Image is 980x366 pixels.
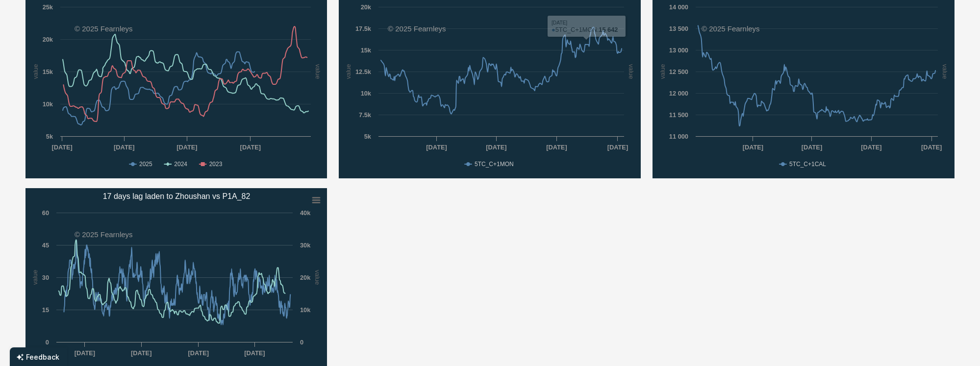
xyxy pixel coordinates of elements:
text: 15k [361,47,372,54]
text: 13 500 [669,25,688,32]
text: 11 500 [669,111,688,119]
text: 5TC_C+1CAL [789,161,826,168]
text: [DATE] [427,144,447,151]
text: value [314,64,322,79]
text: [DATE] [131,349,151,357]
text: 11 000 [669,133,688,140]
text: 10k [42,100,53,108]
text: 10k [300,306,311,314]
text: 2023 [209,161,222,168]
text: value [659,64,666,79]
text: 30 [42,274,49,281]
text: 15k [42,68,53,75]
text: [DATE] [188,349,208,357]
text: 60 [42,209,49,217]
text: [DATE] [74,349,95,357]
text: 17 days lag laden to Zhoushan vs P1A_82 [102,192,250,201]
text: 12 000 [669,90,688,97]
text: 13 000 [669,47,688,54]
text: [DATE] [240,144,260,151]
text: value [345,64,352,79]
text: 25k [42,3,53,11]
text: [DATE] [802,144,822,151]
text: 45 [42,242,49,249]
text: [DATE] [921,144,942,151]
text: 40k [300,209,311,217]
text: © 2025 Fearnleys [702,24,760,33]
text: 5TC_C+1MON [475,161,514,168]
text: value [31,64,39,79]
text: 0 [300,339,303,346]
text: 14 000 [669,3,688,11]
text: [DATE] [244,349,265,357]
text: 10k [361,90,372,97]
text: © 2025 Fearnleys [388,24,446,33]
text: 12 500 [669,68,688,75]
text: 7.5k [359,111,372,119]
text: 17.5k [355,25,372,32]
text: 15 [42,306,49,314]
text: value [31,270,38,285]
text: value [628,64,635,79]
text: [DATE] [861,144,882,151]
text: 2025 [139,161,152,168]
text: 5k [364,133,372,140]
text: 20k [42,36,53,43]
text: 20k [300,274,311,281]
text: © 2025 Fearnleys [75,230,133,239]
text: © 2025 Fearnleys [75,24,133,33]
text: [DATE] [547,144,567,151]
text: value [314,270,321,285]
text: [DATE] [743,144,763,151]
text: 5k [46,133,53,140]
text: [DATE] [486,144,507,151]
text: 30k [300,242,311,249]
text: value [941,64,949,79]
text: [DATE] [176,144,197,151]
text: 20k [361,3,372,11]
text: [DATE] [607,144,628,151]
text: 0 [45,339,49,346]
text: [DATE] [51,144,72,151]
text: 12.5k [355,68,372,75]
text: [DATE] [114,144,134,151]
text: 2024 [174,161,187,168]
